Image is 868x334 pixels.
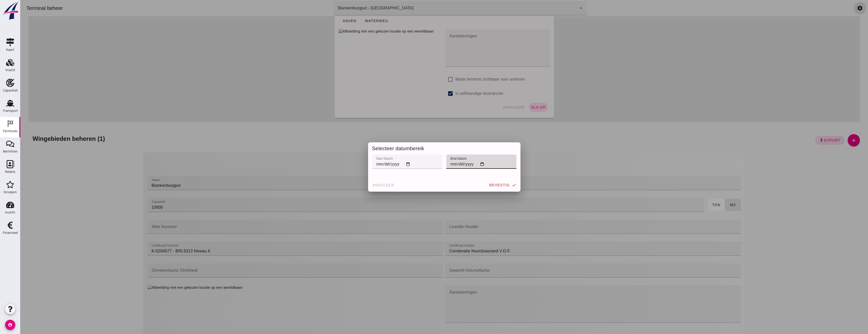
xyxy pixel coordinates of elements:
div: Inzicht [5,211,15,214]
button: annuleer [350,180,376,190]
div: Kaart [6,48,14,51]
div: Terminals [3,129,18,133]
span: annuleer [352,183,374,187]
div: Berichten [3,150,18,153]
div: Selecteer datumbereik [348,142,500,155]
img: logo-small.a267ee39.svg [1,1,19,20]
i: account_circle [5,320,15,330]
span: bevestig [469,183,489,187]
button: bevestig [467,180,498,190]
div: Transport [3,109,18,112]
i: check [492,183,496,187]
div: Relatie [5,170,15,173]
div: Financieel [3,231,18,234]
div: Capaciteit [3,89,18,92]
div: Vracht [5,68,15,72]
div: Groepen [4,190,17,194]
